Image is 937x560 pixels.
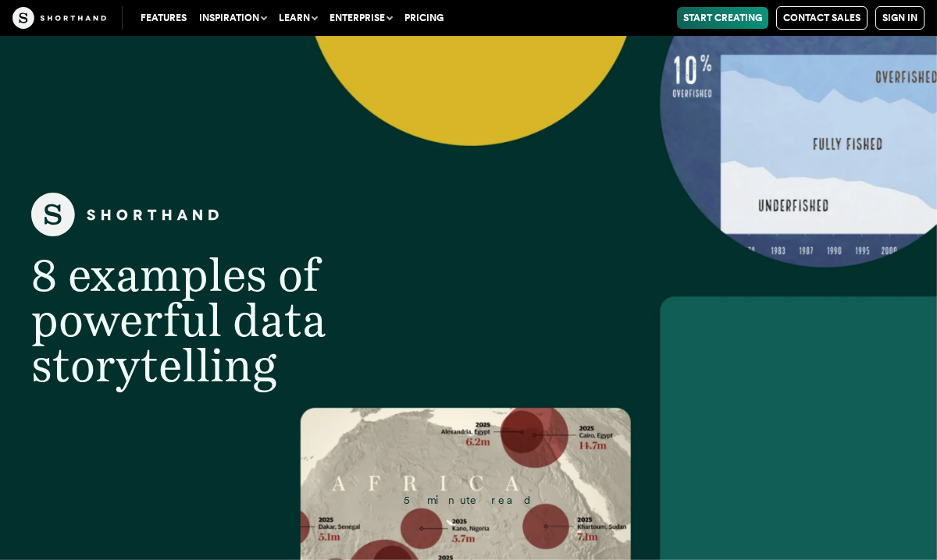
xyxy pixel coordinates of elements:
a: Pricing [398,7,450,29]
a: Start Creating [677,7,768,29]
button: Inspiration [193,7,273,29]
a: Features [134,7,193,29]
button: Enterprise [323,7,398,29]
span: 8 examples of powerful data storytelling [31,247,326,392]
span: 5 minute read [404,494,533,506]
a: Contact Sales [776,6,868,30]
img: The Craft [12,7,106,29]
a: Sign in [875,6,925,30]
button: Learn [273,7,323,29]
